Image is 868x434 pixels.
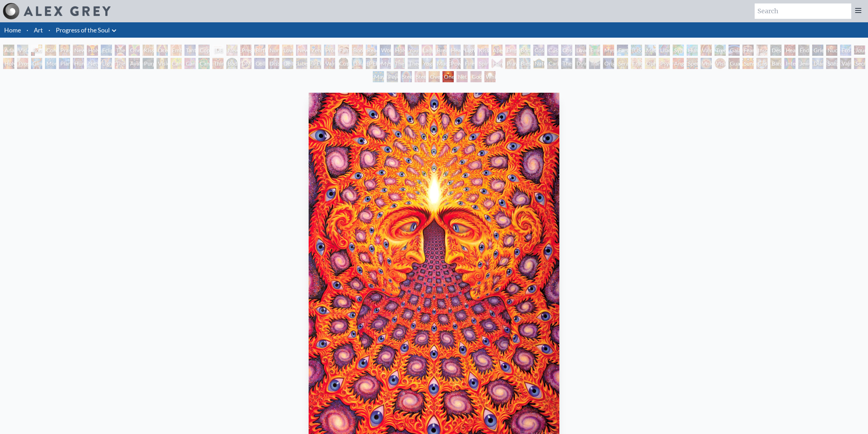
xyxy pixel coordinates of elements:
div: New Family [296,45,307,56]
div: [PERSON_NAME] [366,58,377,69]
div: Healing [450,45,461,56]
div: Collective Vision [254,58,265,69]
div: Power to the Peaceful [450,58,461,69]
a: Progress of the Soul [56,25,110,35]
div: Nursing [268,45,279,56]
div: Monochord [45,58,56,69]
div: Birth [254,45,265,56]
div: Prostration [17,58,28,69]
div: Cannabacchus [198,58,210,69]
div: Wonder [380,45,391,56]
div: Theologue [408,58,419,69]
div: Dissectional Art for Tool's Lateralus CD [268,58,279,69]
div: The Soul Finds It's Way [561,58,572,69]
div: Tantra [184,45,196,56]
div: Praying Hands [505,58,516,69]
div: Cosmic Elf [756,58,768,69]
div: Love is a Cosmic Force [575,45,586,56]
div: Vajra Guru [324,58,335,69]
div: Fractal Eyes [631,58,642,69]
div: Bardo Being [770,58,782,69]
div: Vision Crystal [701,58,712,69]
div: Cannabis Mudra [171,58,182,69]
div: Cosmic [DEMOGRAPHIC_DATA] [338,58,349,69]
div: Dalai Lama [352,58,363,69]
div: Yogi & the Möbius Sphere [422,58,433,69]
div: Sunyata [742,58,754,69]
div: Mystic Eye [380,58,391,69]
div: Spirit Animates the Flesh [477,58,489,69]
div: Pregnancy [240,45,251,56]
div: Mysteriosa 2 [603,45,614,56]
div: Liberation Through Seeing [296,58,307,69]
div: Visionary Origin of Language [17,45,28,56]
div: Caring [547,58,558,69]
div: Aperture [491,45,503,56]
div: One Taste [129,45,140,56]
div: [US_STATE] Song [631,45,642,56]
div: Holy Grail [87,45,98,56]
div: Reading [366,45,377,56]
div: Blessing Hand [519,58,530,69]
div: Peyote Being [387,71,398,82]
div: Grieving [812,45,823,56]
div: Endarkenment [798,45,809,56]
div: Hands that See [491,58,503,69]
div: Young & Old [408,45,419,56]
div: [PERSON_NAME] [310,58,321,69]
div: Eclipse [101,45,112,56]
div: Steeplehead 2 [415,71,426,82]
div: The Kiss [115,45,126,56]
div: Headache [784,45,795,56]
div: Journey of the Wounded Healer [854,45,865,56]
div: Promise [324,45,335,56]
div: Cannabis Sutra [184,58,196,69]
div: Body, Mind, Spirit [31,45,42,56]
div: Vajra Being [840,58,851,69]
div: Vision Crystal Tondo [715,58,726,69]
div: Cosmic Lovers [561,45,572,56]
div: Empowerment [505,45,516,56]
div: Embracing [171,45,182,56]
div: Body/Mind as a Vibratory Field of Energy [226,58,237,69]
div: Emerald Grail [589,45,600,56]
div: Net of Being [456,71,468,82]
div: Copulating [198,45,210,56]
div: [DEMOGRAPHIC_DATA] Embryo [212,45,224,56]
div: Networks [87,58,98,69]
div: Ayahuasca Visitation [129,58,140,69]
li: · [24,22,31,38]
div: Human Geometry [73,58,84,69]
div: Tree & Person [715,45,726,56]
div: Spectral Lotus [687,58,698,69]
div: New Man New Woman [73,45,84,56]
a: Art [34,25,43,35]
div: Zena Lotus [310,45,321,56]
div: DMT - The Spirit Molecule [240,58,251,69]
div: Eco-Atlas [840,45,851,56]
div: The Shulgins and their Alchemical Angels [115,58,126,69]
div: Lilacs [659,45,670,56]
div: Breathing [436,45,447,56]
div: Song of Vajra Being [826,58,837,69]
div: Gaia [729,45,740,56]
div: Godself [470,71,482,82]
div: Purging [143,58,154,69]
div: Secret Writing Being [854,58,865,69]
div: Praying [59,45,70,56]
div: Cosmic Creativity [533,45,544,56]
div: Third Eye Tears of Joy [212,58,224,69]
div: Family [338,45,349,56]
div: Humming Bird [687,45,698,56]
div: Jewel Being [798,58,809,69]
input: Search [755,3,851,19]
div: Kiss of the [MEDICAL_DATA] [477,45,489,56]
div: Diamond Being [812,58,823,69]
div: White Light [484,71,496,82]
div: Angel Skin [673,58,684,69]
div: Vision Tree [157,58,168,69]
div: Transfiguration [589,58,600,69]
div: Nature of Mind [533,58,544,69]
div: Newborn [226,45,237,56]
div: Kissing [143,45,154,56]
